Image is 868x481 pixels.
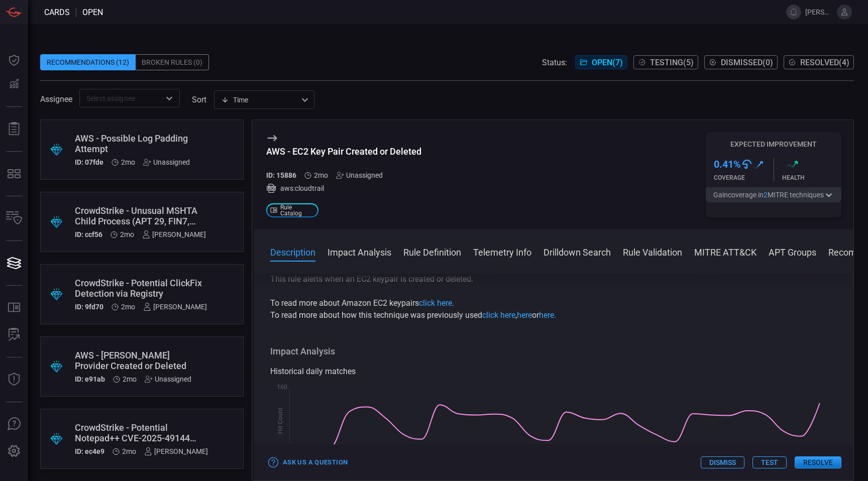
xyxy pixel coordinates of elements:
[2,412,26,436] button: Ask Us A Question
[162,91,176,105] button: Open
[121,303,135,311] span: Jul 09, 2025 4:06 AM
[704,55,778,69] button: Dismissed(0)
[75,158,103,166] h5: ID: 07fde
[75,303,103,311] h5: ID: 9fd70
[805,8,833,16] span: [PERSON_NAME].[PERSON_NAME]
[123,375,137,383] span: Jul 09, 2025 3:43 AM
[314,171,328,179] span: Jul 16, 2025 7:51 AM
[706,187,841,202] button: Gaincoverage in2MITRE techniques
[517,310,532,320] a: here
[280,204,314,216] span: Rule Catalog
[2,251,26,275] button: Cards
[2,368,26,392] button: Threat Intelligence
[784,55,854,69] button: Resolved(4)
[75,422,208,443] div: CrowdStrike - Potential Notepad++ CVE-2025-49144 Exploitation
[136,54,209,70] div: Broken Rules (0)
[482,310,515,320] a: click here
[539,310,556,320] a: here.
[592,58,623,67] span: Open ( 7 )
[44,8,70,17] span: Cards
[336,171,383,179] div: Unassigned
[650,58,694,67] span: Testing ( 5 )
[2,117,26,141] button: Reports
[694,246,756,258] button: MITRE ATT&CK
[575,55,627,69] button: Open(7)
[270,366,837,378] div: Historical daily matches
[2,323,26,347] button: ALERT ANALYSIS
[145,375,191,383] div: Unassigned
[701,456,744,468] button: Dismiss
[143,303,207,311] div: [PERSON_NAME]
[328,246,391,258] button: Impact Analysis
[143,158,190,166] div: Unassigned
[419,298,454,308] a: click here.
[782,174,842,181] div: Health
[142,230,206,238] div: [PERSON_NAME]
[270,309,837,321] p: To read more about how this technique was previously used , or
[82,92,160,104] input: Select assignee
[82,8,103,17] span: open
[120,230,134,238] span: Jul 09, 2025 4:08 AM
[40,94,72,104] span: Assignee
[40,54,136,70] div: Recommendations (12)
[75,230,102,238] h5: ID: ccf56
[800,58,849,67] span: Resolved ( 4 )
[75,205,206,226] div: CrowdStrike - Unusual MSHTA Child Process (APT 29, FIN7, Muddy Waters)
[270,246,315,258] button: Description
[75,375,105,383] h5: ID: e91ab
[2,72,26,96] button: Detections
[192,95,206,104] label: sort
[721,58,773,67] span: Dismissed ( 0 )
[75,447,104,455] h5: ID: ec4e9
[2,206,26,230] button: Inventory
[266,171,296,179] h5: ID: 15886
[714,158,741,170] h3: 0.41 %
[277,384,287,391] text: 160
[544,246,611,258] button: Drilldown Search
[2,296,26,320] button: Rule Catalog
[122,447,136,455] span: Jul 01, 2025 8:00 AM
[270,345,837,357] h3: Impact Analysis
[795,456,841,468] button: Resolve
[75,278,207,299] div: CrowdStrike - Potential ClickFix Detection via Registry
[2,162,26,186] button: MITRE - Detection Posture
[75,350,191,371] div: AWS - SAML Provider Created or Deleted
[403,246,461,258] button: Rule Definition
[270,297,837,309] p: To read more about Amazon EC2 keypairs
[473,246,531,258] button: Telemetry Info
[277,408,284,434] text: Hit Count
[633,55,698,69] button: Testing(5)
[266,183,421,193] div: aws:cloudtrail
[221,95,298,105] div: Time
[144,447,208,455] div: [PERSON_NAME]
[75,133,190,154] div: AWS - Possible Log Padding Attempt
[2,439,26,463] button: Preferences
[764,191,768,199] span: 2
[266,146,421,157] div: AWS - EC2 Key Pair Created or Deleted
[623,246,682,258] button: Rule Validation
[121,158,135,166] span: Jul 16, 2025 7:51 AM
[2,48,26,72] button: Dashboard
[714,174,774,181] div: Coverage
[769,246,816,258] button: APT Groups
[542,58,567,67] span: Status:
[706,140,841,148] h5: Expected Improvement
[752,456,787,468] button: Test
[266,455,350,470] button: Ask Us a Question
